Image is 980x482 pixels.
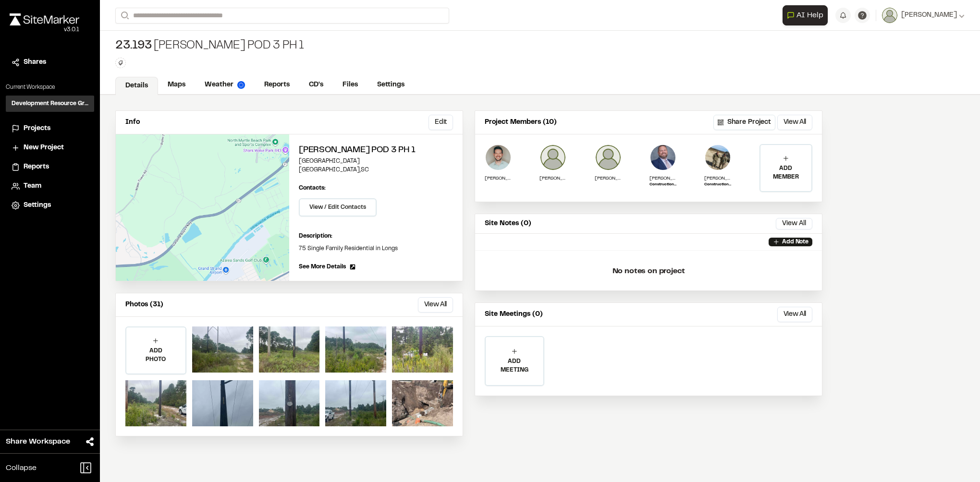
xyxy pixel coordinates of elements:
[539,175,566,182] p: [PERSON_NAME]
[115,8,133,24] button: Search
[24,200,51,211] span: Settings
[299,244,453,253] p: 75 Single Family Residential in Longs
[125,300,163,310] p: Photos (31)
[299,263,346,271] span: See More Details
[713,115,775,130] button: Share Project
[483,256,814,287] p: No notes on project
[6,436,70,447] span: Share Workspace
[333,76,367,94] a: Files
[704,144,731,171] img: Dillon Hackett
[299,144,453,157] h2: [PERSON_NAME] Pod 3 Ph 1
[10,25,79,34] div: Oh geez...please don't...
[539,144,566,171] img: Allen Oxendine
[6,83,94,92] p: Current Workspace
[299,232,453,241] p: Description:
[595,144,622,171] img: Spencer Harrelson
[24,143,64,153] span: New Project
[649,175,676,182] p: [PERSON_NAME]
[125,117,140,128] p: Info
[12,143,88,153] a: New Project
[429,115,453,130] button: Edit
[760,164,811,181] p: ADD MEMBER
[12,99,88,108] h3: Development Resource Group
[485,175,512,182] p: [PERSON_NAME]
[882,8,897,23] img: User
[704,182,731,188] p: Construction Rep.
[485,218,531,229] p: Site Notes (0)
[299,198,377,217] button: View / Edit Contacts
[796,10,823,21] span: AI Help
[782,238,808,246] p: Add Note
[649,144,676,171] img: Jake Rosiek
[255,76,299,94] a: Reports
[485,144,512,171] img: MARK E STOUGHTON JR
[158,76,195,94] a: Maps
[595,175,622,182] p: [PERSON_NAME]
[367,76,414,94] a: Settings
[783,5,828,25] button: Open AI Assistant
[777,115,812,130] button: View All
[704,175,731,182] p: [PERSON_NAME]
[299,76,333,94] a: CD's
[115,77,158,95] a: Details
[299,184,326,193] p: Contacts:
[126,347,185,364] p: ADD PHOTO
[115,38,152,54] span: 23.193
[24,162,49,172] span: Reports
[195,76,255,94] a: Weather
[115,58,126,68] button: Edit Tags
[485,309,543,320] p: Site Meetings (0)
[882,8,965,23] button: [PERSON_NAME]
[418,297,453,313] button: View All
[115,38,304,54] div: [PERSON_NAME] Pod 3 Ph 1
[24,57,46,68] span: Shares
[12,162,88,172] a: Reports
[299,166,453,174] p: [GEOGRAPHIC_DATA] , SC
[6,462,37,474] span: Collapse
[486,357,543,374] p: ADD MEETING
[24,181,41,192] span: Team
[237,81,245,89] img: precipai.png
[777,307,812,322] button: View All
[24,123,50,134] span: Projects
[12,181,88,192] a: Team
[485,117,557,128] p: Project Members (10)
[649,182,676,188] p: Construction Services Manager
[783,5,832,25] div: Open AI Assistant
[299,157,453,166] p: [GEOGRAPHIC_DATA]
[776,218,812,229] button: View All
[10,13,79,25] img: rebrand.png
[12,200,88,211] a: Settings
[901,10,957,21] span: [PERSON_NAME]
[12,57,88,68] a: Shares
[12,123,88,134] a: Projects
